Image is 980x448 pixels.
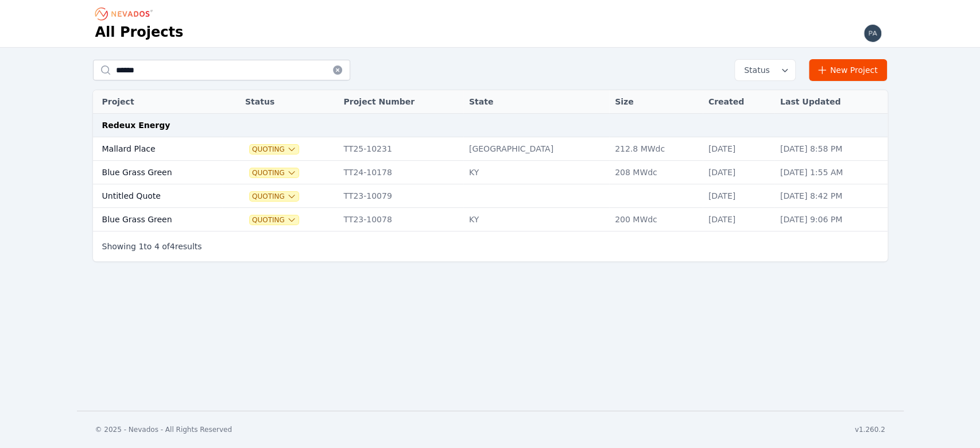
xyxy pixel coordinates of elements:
[95,23,184,41] h1: All Projects
[154,242,160,251] span: 4
[138,242,144,251] span: 1
[739,64,770,76] span: Status
[703,208,774,231] td: [DATE]
[93,90,222,114] th: Project
[774,161,888,184] td: [DATE] 1:55 AM
[703,184,774,208] td: [DATE]
[609,137,703,161] td: 212.8 MWdc
[102,241,202,252] p: Showing to of results
[338,161,463,184] td: TT24-10178
[95,425,233,434] div: © 2025 - Nevados - All Rights Reserved
[93,184,222,208] td: Untitled Quote
[338,208,463,231] td: TT23-10078
[609,208,703,231] td: 200 MWdc
[609,161,703,184] td: 208 MWdc
[855,425,885,434] div: v1.260.2
[703,90,774,114] th: Created
[93,208,222,231] td: Blue Grass Green
[250,168,299,177] button: Quoting
[93,161,888,184] tr: Blue Grass GreenQuotingTT24-10178KY208 MWdc[DATE][DATE] 1:55 AM
[250,215,299,225] button: Quoting
[170,242,175,251] span: 4
[93,184,888,208] tr: Untitled QuoteQuotingTT23-10079[DATE][DATE] 8:42 PM
[338,90,463,114] th: Project Number
[703,137,774,161] td: [DATE]
[774,90,888,114] th: Last Updated
[239,90,338,114] th: Status
[463,137,609,161] td: [GEOGRAPHIC_DATA]
[735,60,795,80] button: Status
[93,137,222,161] td: Mallard Place
[774,137,888,161] td: [DATE] 8:58 PM
[609,90,703,114] th: Size
[703,161,774,184] td: [DATE]
[93,114,888,137] td: Redeux Energy
[809,59,888,81] a: New Project
[774,208,888,231] td: [DATE] 9:06 PM
[338,137,463,161] td: TT25-10231
[463,161,609,184] td: KY
[93,137,888,161] tr: Mallard PlaceQuotingTT25-10231[GEOGRAPHIC_DATA]212.8 MWdc[DATE][DATE] 8:58 PM
[774,184,888,208] td: [DATE] 8:42 PM
[93,208,888,231] tr: Blue Grass GreenQuotingTT23-10078KY200 MWdc[DATE][DATE] 9:06 PM
[463,90,609,114] th: State
[338,184,463,208] td: TT23-10079
[863,24,882,43] img: paul.mcmillan@nevados.solar
[463,208,609,231] td: KY
[95,5,156,23] nav: Breadcrumb
[250,192,299,201] button: Quoting
[250,145,299,154] button: Quoting
[93,161,222,184] td: Blue Grass Green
